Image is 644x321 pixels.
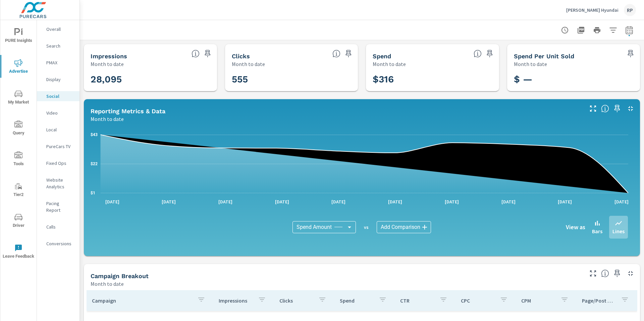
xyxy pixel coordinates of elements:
p: Pacing Report [46,200,74,213]
p: Spend [340,297,373,304]
p: Fixed Ops [46,160,74,167]
p: Month to date [91,115,124,123]
h3: $316 [373,74,492,85]
h3: $ — [514,74,634,85]
div: Spend Amount [292,221,356,233]
span: The amount of money spent on advertising during the period. [474,50,482,58]
p: Video [46,110,74,116]
p: CPC [461,297,494,304]
h5: Spend [373,53,391,60]
p: Conversions [46,240,74,247]
p: Month to date [91,280,124,288]
span: Advertise [2,59,35,75]
div: Calls [37,222,79,232]
span: My Market [2,90,35,106]
span: Save this to your personalized report [202,48,213,59]
div: nav menu [0,20,37,267]
div: Video [37,108,79,118]
p: [DATE] [497,198,520,205]
span: Save this to your personalized report [612,103,623,114]
p: [DATE] [610,198,633,205]
button: Minimize Widget [625,268,636,279]
h5: Reporting Metrics & Data [91,108,165,115]
span: Save this to your personalized report [484,48,495,59]
h3: 555 [232,74,352,85]
span: Tier2 [2,182,35,199]
p: Campaign [92,297,192,304]
text: $43 [91,132,98,137]
h6: View as [566,224,585,231]
div: RP [624,4,636,16]
div: Display [37,74,79,84]
span: Spend Amount [297,224,332,231]
p: Clicks [279,297,313,304]
button: Make Fullscreen [588,268,598,279]
span: Understand Social data over time and see how metrics compare to each other. [601,105,609,113]
p: Impressions [219,297,252,304]
p: [DATE] [214,198,237,205]
div: Fixed Ops [37,158,79,168]
p: vs [356,224,377,230]
div: Search [37,41,79,51]
p: Website Analytics [46,177,74,190]
button: Select Date Range [623,23,636,37]
span: Save this to your personalized report [343,48,354,59]
h5: Campaign Breakout [91,272,149,279]
p: Calls [46,223,74,230]
div: PureCars TV [37,141,79,151]
span: PURE Insights [2,28,35,45]
div: Website Analytics [37,175,79,192]
div: Pacing Report [37,198,79,215]
h5: Spend Per Unit Sold [514,53,574,60]
p: Lines [612,227,625,235]
div: Conversions [37,239,79,249]
p: Page/Post Action [582,297,615,304]
p: [DATE] [327,198,350,205]
p: [DATE] [157,198,180,205]
h5: Impressions [91,53,127,60]
p: Local [46,126,74,133]
span: Leave Feedback [2,244,35,260]
div: Overall [37,24,79,34]
h3: 28,095 [91,74,210,85]
span: This is a summary of Social performance results by campaign. Each column can be sorted. [601,269,609,277]
div: Add Comparison [377,221,431,233]
p: PureCars TV [46,143,74,150]
p: Month to date [514,60,547,68]
text: $22 [91,162,98,166]
p: Month to date [91,60,124,68]
button: Minimize Widget [625,103,636,114]
p: [DATE] [270,198,294,205]
p: CTR [400,297,434,304]
p: [DATE] [440,198,464,205]
span: Add Comparison [381,224,420,231]
p: Social [46,93,74,100]
div: Local [37,125,79,135]
h5: Clicks [232,53,250,60]
span: Tools [2,151,35,168]
span: The number of times an ad was clicked by a consumer. [332,50,340,58]
p: CPM [521,297,555,304]
p: Month to date [232,60,265,68]
span: The number of times an ad was shown on your behalf. [192,50,200,58]
button: Print Report [590,23,604,37]
p: [PERSON_NAME] Hyundai [566,7,619,13]
div: PMAX [37,58,79,68]
p: Month to date [373,60,406,68]
div: Social [37,91,79,101]
span: Save this to your personalized report [625,48,636,59]
span: Driver [2,213,35,230]
p: PMAX [46,59,74,66]
p: [DATE] [553,198,577,205]
p: Display [46,76,74,83]
p: [DATE] [383,198,407,205]
p: [DATE] [101,198,124,205]
p: Bars [592,227,602,235]
p: Search [46,43,74,49]
p: Overall [46,26,74,33]
span: Save this to your personalized report [612,268,623,279]
text: $1 [91,191,95,195]
button: "Export Report to PDF" [574,23,588,37]
span: Query [2,121,35,137]
button: Make Fullscreen [588,103,598,114]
